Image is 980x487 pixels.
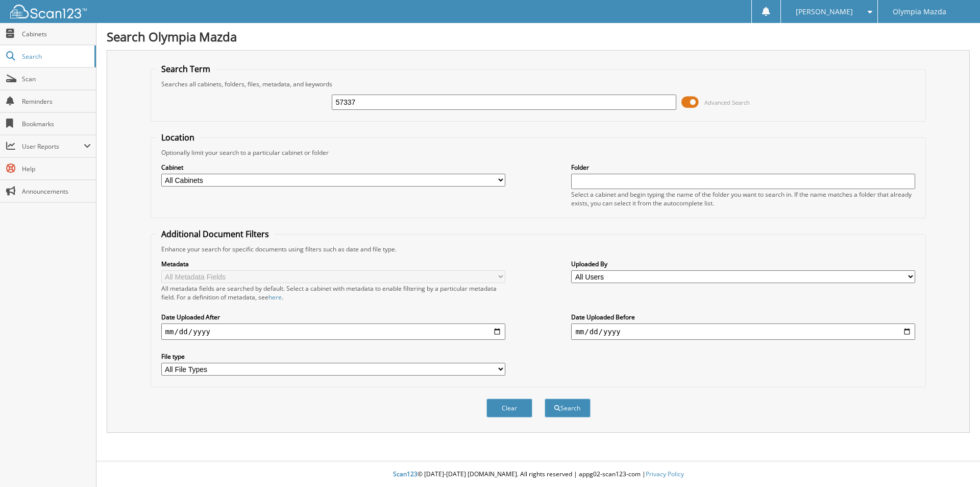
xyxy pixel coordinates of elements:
[22,30,91,38] span: Cabinets
[571,163,915,172] label: Folder
[10,5,87,18] img: scan123-logo-white.svg
[161,163,505,172] label: Cabinet
[571,313,915,321] label: Date Uploaded Before
[22,142,84,151] span: User Reports
[571,190,915,207] div: Select a cabinet and begin typing the name of the folder you want to search in. If the name match...
[796,9,853,15] span: [PERSON_NAME]
[156,63,215,75] legend: Search Term
[393,470,418,478] span: Scan123
[161,352,505,361] label: File type
[156,148,921,157] div: Optionally limit your search to a particular cabinet or folder
[156,80,921,88] div: Searches all cabinets, folders, files, metadata, and keywords
[571,323,915,340] input: end
[22,97,91,106] span: Reminders
[486,399,532,418] button: Clear
[161,260,505,268] label: Metadata
[22,52,89,61] span: Search
[22,187,91,196] span: Announcements
[893,9,946,15] span: Olympia Mazda
[545,399,591,418] button: Search
[156,132,200,143] legend: Location
[704,99,750,106] span: Advanced Search
[161,323,505,340] input: start
[22,75,91,83] span: Scan
[161,313,505,321] label: Date Uploaded After
[22,120,91,128] span: Bookmarks
[646,470,684,478] a: Privacy Policy
[929,438,980,487] iframe: Chat Widget
[96,462,980,487] div: © [DATE]-[DATE] [DOMAIN_NAME]. All rights reserved | appg02-scan123-com |
[161,284,505,302] div: All metadata fields are searched by default. Select a cabinet with metadata to enable filtering b...
[571,260,915,268] label: Uploaded By
[22,165,91,173] span: Help
[156,245,921,253] div: Enhance your search for specific documents using filters such as date and file type.
[268,293,282,302] a: here
[156,228,274,240] legend: Additional Document Filters
[107,28,970,45] h1: Search Olympia Mazda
